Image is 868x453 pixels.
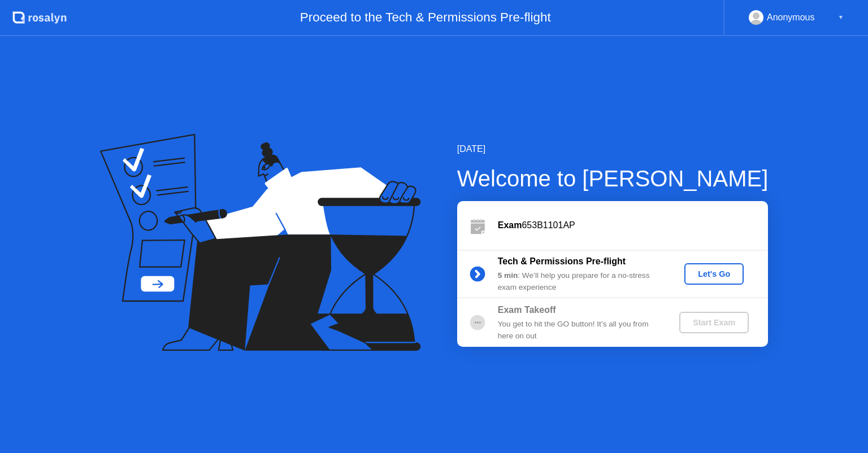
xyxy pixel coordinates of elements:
[684,318,744,327] div: Start Exam
[498,219,768,232] div: 653B1101AP
[679,312,749,333] button: Start Exam
[498,220,522,230] b: Exam
[457,162,769,195] div: Welcome to [PERSON_NAME]
[498,256,626,266] b: Tech & Permissions Pre-flight
[767,10,815,25] div: Anonymous
[457,142,769,156] div: [DATE]
[498,305,556,315] b: Exam Takeoff
[689,269,739,278] div: Let's Go
[498,319,661,342] div: You get to hit the GO button! It’s all you from here on out
[498,270,661,293] div: : We’ll help you prepare for a no-stress exam experience
[684,263,744,285] button: Let's Go
[498,271,518,280] b: 5 min
[838,10,844,25] div: ▼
